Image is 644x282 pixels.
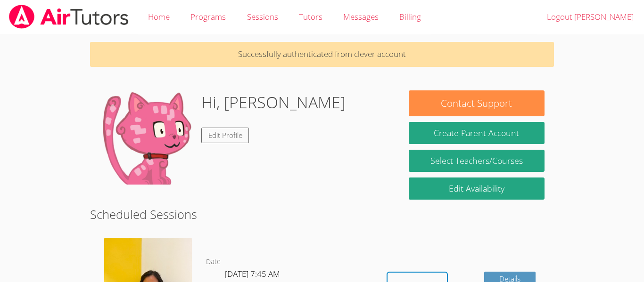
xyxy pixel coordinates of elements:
button: Create Parent Account [409,122,545,144]
a: Edit Availability [409,177,545,200]
h2: Scheduled Sessions [90,205,554,223]
img: airtutors_banner-c4298cdbf04f3fff15de1276eac7730deb9818008684d7c2e4769d2f7ddbe033.png [8,5,130,29]
button: Contact Support [409,90,545,116]
a: Select Teachers/Courses [409,150,545,172]
span: [DATE] 7:45 AM [225,268,280,279]
a: Edit Profile [201,128,249,143]
p: Successfully authenticated from clever account [90,42,554,67]
dt: Date [206,256,221,268]
h1: Hi, [PERSON_NAME] [201,90,346,114]
img: default.png [99,90,194,185]
span: Messages [343,11,379,22]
